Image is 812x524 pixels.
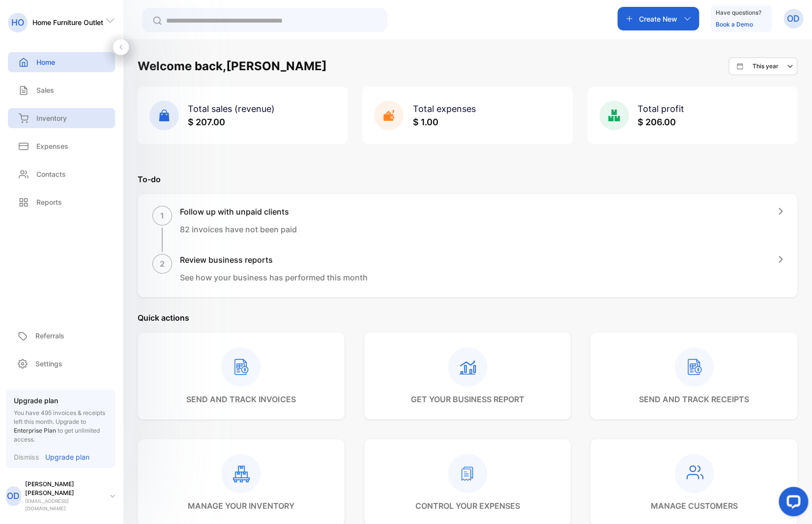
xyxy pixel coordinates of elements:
[180,223,297,235] p: 82 invoices have not been paid
[32,17,103,28] p: Home Furniture Outlet
[36,57,55,67] p: Home
[188,500,294,512] p: manage your inventory
[45,452,89,462] p: Upgrade plan
[412,104,475,114] span: Total expenses
[7,490,20,502] p: OD
[14,395,107,406] p: Upgrade plan
[188,117,225,127] span: $ 207.00
[412,117,438,127] span: $ 1.00
[728,57,797,75] button: This year
[617,7,699,30] button: Create New
[36,85,54,95] p: Sales
[160,210,164,221] p: 1
[180,254,368,266] h1: Review business reports
[36,113,67,123] p: Inventory
[186,393,295,405] p: send and track invoices
[639,14,677,24] p: Create New
[160,258,165,270] p: 2
[39,452,89,462] a: Upgrade plan
[36,197,62,207] p: Reports
[188,104,275,114] span: Total sales (revenue)
[14,418,100,443] span: Upgrade to to get unlimited access.
[138,312,797,324] p: Quick actions
[14,427,56,434] span: Enterprise Plan
[36,169,66,179] p: Contacts
[716,8,761,18] p: Have questions?
[638,117,676,127] span: $ 206.00
[11,16,24,29] p: HO
[180,272,368,283] p: See how your business has performed this month
[138,173,797,185] p: To-do
[787,12,800,25] p: OD
[783,7,803,30] button: OD
[14,409,107,444] p: You have 495 invoices & receipts left this month.
[25,480,102,497] p: [PERSON_NAME] [PERSON_NAME]
[138,57,327,75] h1: Welcome back, [PERSON_NAME]
[35,359,62,369] p: Settings
[650,500,737,512] p: manage customers
[716,21,753,28] a: Book a Demo
[638,104,684,114] span: Total profit
[36,141,68,151] p: Expenses
[415,500,520,512] p: control your expenses
[25,497,102,512] p: [EMAIL_ADDRESS][DOMAIN_NAME]
[771,483,812,524] iframe: LiveChat chat widget
[35,331,64,341] p: Referrals
[14,452,39,462] p: Dismiss
[639,393,749,405] p: send and track receipts
[753,62,779,71] p: This year
[180,206,297,218] h1: Follow up with unpaid clients
[410,393,524,405] p: get your business report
